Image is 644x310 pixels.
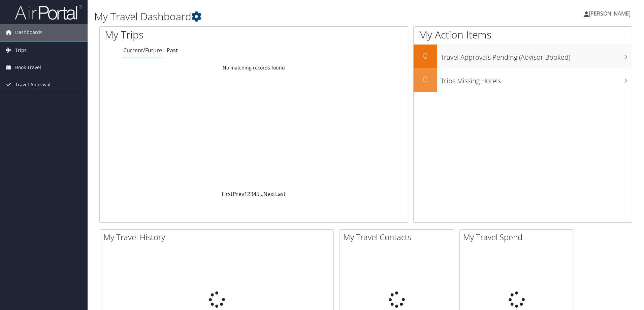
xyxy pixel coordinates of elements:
[100,62,408,74] td: No matching records found
[463,231,574,243] h2: My Travel Spend
[123,47,162,54] a: Current/Future
[414,68,632,92] a: 0Trips Missing Hotels
[244,190,247,198] a: 1
[414,28,632,42] h1: My Action Items
[256,190,259,198] a: 5
[15,76,51,93] span: Travel Approval
[441,49,632,62] h3: Travel Approvals Pending (Advisor Booked)
[584,3,637,24] a: [PERSON_NAME]
[441,73,632,86] h3: Trips Missing Hotels
[250,190,253,198] a: 3
[15,59,41,76] span: Book Travel
[253,190,256,198] a: 4
[15,42,27,59] span: Trips
[263,190,275,198] a: Next
[414,74,437,85] h2: 0
[94,9,456,24] h1: My Travel Dashboard
[233,190,244,198] a: Prev
[15,4,82,20] img: airportal-logo.png
[414,50,437,61] h2: 0
[222,190,233,198] a: First
[275,190,286,198] a: Last
[414,45,632,68] a: 0Travel Approvals Pending (Advisor Booked)
[259,190,263,198] span: …
[589,10,631,17] span: [PERSON_NAME]
[247,190,250,198] a: 2
[15,24,42,41] span: Dashboards
[105,28,275,42] h1: My Trips
[343,231,454,243] h2: My Travel Contacts
[167,47,178,54] a: Past
[103,231,333,243] h2: My Travel History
